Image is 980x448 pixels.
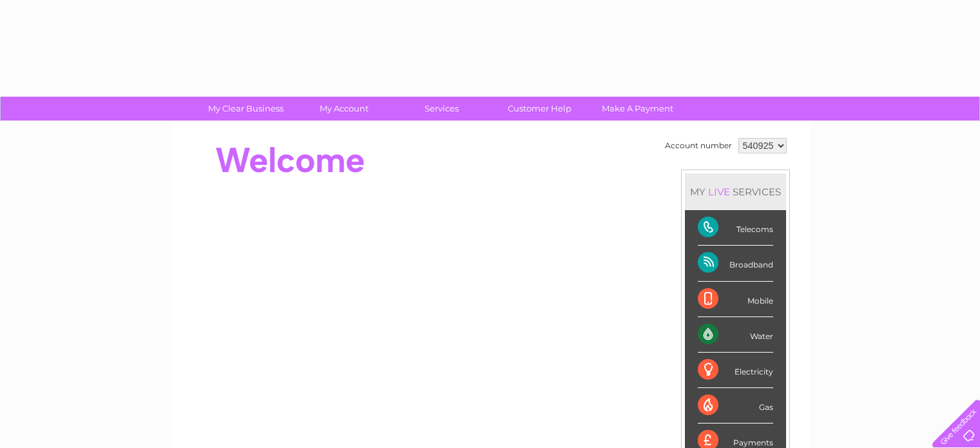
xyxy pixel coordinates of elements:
[706,186,733,198] div: LIVE
[486,97,593,121] a: Customer Help
[698,388,773,424] div: Gas
[584,97,691,121] a: Make A Payment
[698,353,773,388] div: Electricity
[389,97,495,121] a: Services
[698,210,773,246] div: Telecoms
[698,317,773,353] div: Water
[193,97,299,121] a: My Clear Business
[698,246,773,281] div: Broadband
[291,97,397,121] a: My Account
[662,135,735,157] td: Account number
[698,282,773,317] div: Mobile
[685,173,786,210] div: MY SERVICES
